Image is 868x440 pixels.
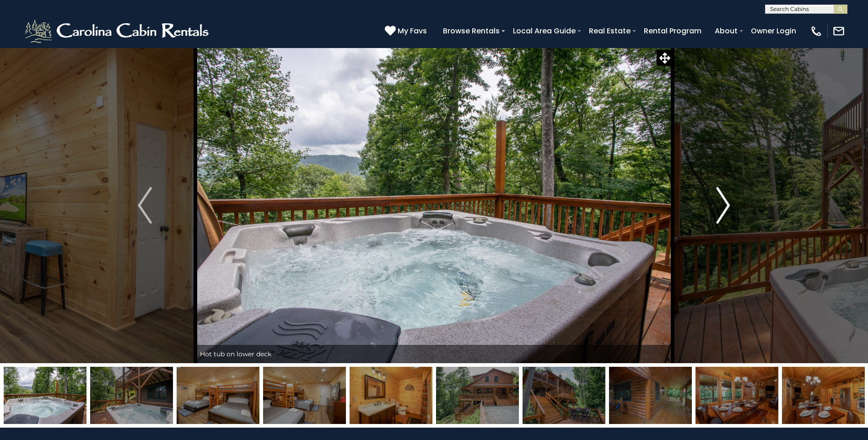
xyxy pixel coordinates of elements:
img: 163268741 [90,367,173,424]
img: arrow [138,187,151,224]
img: White-1-2.png [23,17,213,45]
span: My Favs [398,25,427,37]
img: 163268744 [350,367,432,424]
img: 163268742 [177,367,259,424]
img: phone-regular-white.png [810,25,823,38]
a: Real Estate [584,23,635,39]
img: 163268747 [609,367,692,424]
img: 163268743 [263,367,346,424]
img: 163268745 [436,367,519,424]
a: Rental Program [639,23,706,39]
a: Browse Rentals [438,23,504,39]
a: Owner Login [746,23,801,39]
button: Next [673,48,773,363]
img: mail-regular-white.png [832,25,845,38]
img: arrow [716,187,730,224]
img: 163268740 [4,367,86,424]
button: Previous [94,48,195,363]
img: 163268749 [782,367,865,424]
div: Hot tub on lower deck [195,345,673,363]
a: About [710,23,742,39]
a: My Favs [385,25,429,37]
a: Local Area Guide [508,23,580,39]
img: 163268746 [523,367,605,424]
img: 163268748 [695,367,778,424]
